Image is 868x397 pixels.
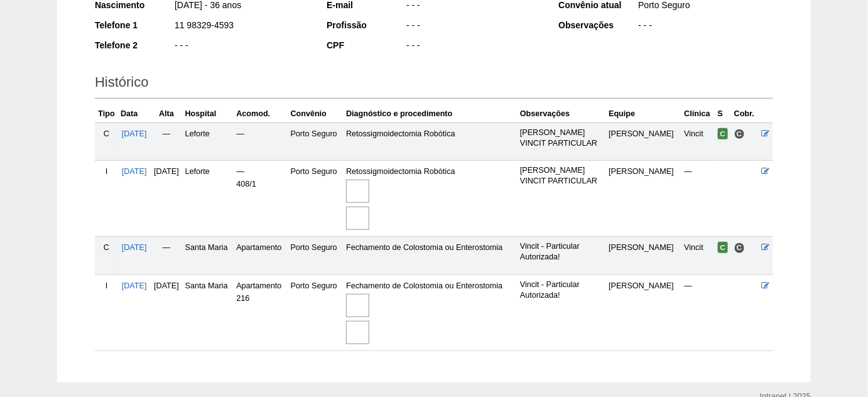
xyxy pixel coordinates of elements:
div: Telefone 2 [95,39,173,52]
a: [DATE] [122,129,147,138]
td: — [682,275,715,351]
td: Vincit [682,122,715,160]
td: Vincit [682,237,715,275]
td: Fechamento de Colostomia ou Enterostomia [344,237,518,275]
td: Retossigmoidectomia Robótica [344,122,518,160]
p: [PERSON_NAME] VINCIT PARTICULAR [520,128,604,149]
td: — [150,122,182,160]
span: [DATE] [154,281,179,290]
td: Leforte [183,122,234,160]
p: Vincit - Particular Autorizada! [520,280,604,301]
div: Profissão [327,19,405,31]
td: Porto Seguro [288,122,344,160]
td: — 408/1 [234,161,288,237]
th: Tipo [95,105,118,123]
td: [PERSON_NAME] [606,161,681,237]
td: Retossigmoidectomia Robótica [344,161,518,237]
td: Apartamento 216 [234,275,288,351]
span: Consultório [734,129,745,139]
div: - - - [637,19,773,35]
td: Leforte [183,161,234,237]
th: Hospital [183,105,234,123]
td: — [682,161,715,237]
a: [DATE] [122,167,147,176]
span: [DATE] [154,167,179,176]
td: Apartamento [234,237,288,275]
td: — [150,237,182,275]
th: Alta [150,105,182,123]
div: 11 98329-4593 [173,19,310,35]
span: Confirmada [718,128,729,139]
div: Telefone 1 [95,19,173,31]
div: I [97,280,116,292]
td: — [234,122,288,160]
td: [PERSON_NAME] [606,122,681,160]
th: Clínica [682,105,715,123]
th: Cobr. [732,105,759,123]
td: Santa Maria [183,237,234,275]
div: - - - [405,39,541,55]
th: Equipe [606,105,681,123]
th: S [715,105,732,123]
td: Fechamento de Colostomia ou Enterostomia [344,275,518,351]
p: Vincit - Particular Autorizada! [520,241,604,263]
div: Observações [558,19,637,31]
th: Diagnóstico e procedimento [344,105,518,123]
div: - - - [173,39,310,55]
h2: Histórico [95,70,773,99]
div: I [97,165,116,178]
th: Observações [518,105,606,123]
td: Santa Maria [183,275,234,351]
div: CPF [327,39,405,52]
td: Porto Seguro [288,161,344,237]
a: [DATE] [122,281,147,290]
span: Confirmada [718,242,729,253]
th: Data [118,105,150,123]
p: [PERSON_NAME] VINCIT PARTICULAR [520,165,604,187]
th: Acomod. [234,105,288,123]
a: [DATE] [122,243,147,252]
div: - - - [405,19,541,35]
div: C [97,241,116,254]
td: Porto Seguro [288,275,344,351]
span: Consultório [734,242,745,253]
td: [PERSON_NAME] [606,275,681,351]
td: Porto Seguro [288,237,344,275]
th: Convênio [288,105,344,123]
td: [PERSON_NAME] [606,237,681,275]
div: C [97,128,116,140]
